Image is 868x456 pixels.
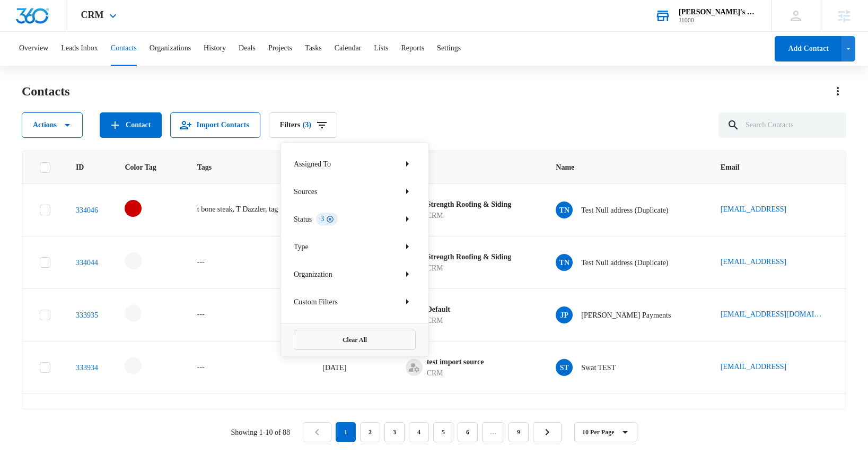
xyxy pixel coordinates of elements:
[399,211,416,227] button: Show Status filters
[406,304,469,326] div: Source - [object Object] - Select to Edit Field
[76,364,98,372] a: Navigate to contact details page for Swat TEST
[294,214,312,225] p: Status
[556,162,680,173] span: Name
[125,252,161,269] div: - - Select to Edit Field
[150,32,191,66] button: Organizations
[679,16,756,24] div: account id
[399,155,416,172] button: Show Assigned To filters
[427,367,484,379] div: CRM
[170,112,260,138] button: Import Contacts
[76,206,98,214] a: Navigate to contact details page for Test Null address (Duplicate)
[679,8,756,16] div: account name
[721,309,846,321] div: Email - jpay22@mw.com - Select to Edit Field
[294,241,309,252] p: Type
[111,32,137,66] button: Contacts
[829,83,846,100] button: Actions
[399,238,416,255] button: Show Type filters
[81,10,104,21] span: CRM
[721,361,786,372] a: [EMAIL_ADDRESS]
[303,121,311,129] span: (3)
[384,422,405,442] a: Page 3
[294,159,331,170] p: Assigned To
[433,422,453,442] a: Page 5
[533,422,562,442] a: Next Page
[721,256,786,267] a: [EMAIL_ADDRESS]
[399,293,416,310] button: Show Custom Filters filters
[427,199,512,210] div: Strength Roofing & Siding
[574,422,637,442] button: 10 Per Page
[360,422,380,442] a: Page 2
[581,257,668,268] p: Test Null address (Duplicate)
[458,422,478,442] a: Page 6
[427,304,450,315] div: Default
[427,262,512,274] div: CRM
[326,215,334,223] button: Clear
[22,83,70,99] h1: Contacts
[322,362,380,373] div: [DATE]
[406,162,515,173] span: Source
[316,213,338,225] div: 3
[556,201,687,218] div: Name - Test Null address (Duplicate) - Select to Edit Field
[125,305,161,322] div: - - Select to Edit Field
[721,361,805,374] div: Email - test@test.test - Select to Edit Field
[721,204,805,216] div: Email - test@test.test - Select to Edit Field
[269,112,337,138] button: Filters
[336,422,356,442] em: 1
[197,309,205,321] div: ---
[197,256,224,269] div: Tags - - Select to Edit Field
[100,112,162,138] button: Add Contact
[556,306,690,323] div: Name - Johnny Payments - Select to Edit Field
[721,204,786,215] a: [EMAIL_ADDRESS]
[125,200,161,217] div: - - Select to Edit Field
[721,309,827,320] a: [EMAIL_ADDRESS][DOMAIN_NAME]
[197,309,224,321] div: Tags - - Select to Edit Field
[427,315,450,326] div: CRM
[556,254,573,271] span: TN
[406,199,531,221] div: Source - [object Object] - Select to Edit Field
[204,32,226,66] button: History
[399,183,416,200] button: Show Sources filters
[239,32,256,66] button: Deals
[374,32,388,66] button: Lists
[22,112,83,138] button: Actions
[401,32,425,66] button: Reports
[335,32,362,66] button: Calendar
[581,205,668,216] p: Test Null address (Duplicate)
[556,254,687,271] div: Name - Test Null address (Duplicate) - Select to Edit Field
[305,32,322,66] button: Tasks
[556,306,573,323] span: JP
[427,251,512,262] div: Strength Roofing & Siding
[399,266,416,283] button: Show Organization filters
[268,32,292,66] button: Projects
[197,204,278,215] div: t bone steak, T Dazzler, tag
[76,259,98,267] a: Navigate to contact details page for Test Null address (Duplicate)
[197,162,282,173] span: Tags
[294,330,416,350] button: Clear All
[437,32,461,66] button: Settings
[231,427,290,438] p: Showing 1-10 of 88
[556,201,573,218] span: TN
[294,296,338,308] p: Custom Filters
[294,269,332,280] p: Organization
[556,359,573,376] span: ST
[581,362,616,373] p: Swat TEST
[197,204,297,216] div: Tags - t bone steak, T Dazzler, tag - Select to Edit Field
[721,162,830,173] span: Email
[556,359,635,376] div: Name - Swat TEST - Select to Edit Field
[197,256,205,269] div: ---
[409,422,429,442] a: Page 4
[197,361,224,374] div: Tags - - Select to Edit Field
[61,32,98,66] button: Leads Inbox
[508,422,529,442] a: Page 9
[125,162,156,173] span: Color Tag
[76,162,84,173] span: ID
[197,361,205,374] div: ---
[718,112,846,138] input: Search Contacts
[581,310,671,321] p: [PERSON_NAME] Payments
[775,36,841,62] button: Add Contact
[76,311,98,319] a: Navigate to contact details page for Johnny Payments
[19,32,48,66] button: Overview
[406,356,503,379] div: Source - [object Object] - Select to Edit Field
[427,356,484,367] div: test import source
[294,186,317,197] p: Sources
